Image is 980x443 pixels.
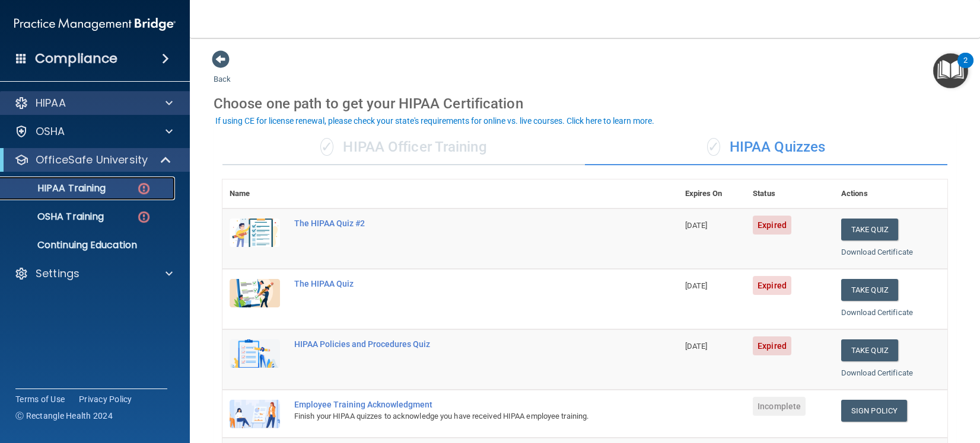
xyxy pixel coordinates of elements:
div: HIPAA Policies and Procedures Quiz [294,339,619,349]
h4: Compliance [35,50,117,67]
a: Back [214,60,231,84]
div: Employee Training Acknowledgment [294,400,619,409]
span: Ⓒ Rectangle Health 2024 [15,410,113,422]
a: Download Certificate [841,248,913,256]
p: OfficeSafe University [36,153,148,167]
span: ✓ [707,138,720,156]
img: PMB logo [14,12,176,36]
span: Expired [753,216,791,235]
a: HIPAA [14,96,173,110]
th: Name [222,179,287,208]
div: If using CE for license renewal, please check your state's requirements for online vs. live cours... [215,117,654,125]
button: Take Quiz [841,279,898,301]
span: Expired [753,336,791,355]
p: OSHA Training [8,211,104,223]
span: Expired [753,276,791,295]
p: OSHA [36,124,65,139]
span: ✓ [320,138,333,156]
div: HIPAA Officer Training [222,130,585,165]
a: OSHA [14,124,173,139]
th: Status [746,179,834,208]
a: Terms of Use [15,393,65,405]
button: Take Quiz [841,339,898,361]
p: Settings [36,267,79,281]
span: [DATE] [685,342,708,351]
a: Sign Policy [841,400,907,422]
div: 2 [963,60,968,76]
p: HIPAA [36,96,66,110]
th: Expires On [678,179,746,208]
div: Finish your HIPAA quizzes to acknowledge you have received HIPAA employee training. [294,409,619,423]
button: If using CE for license renewal, please check your state's requirements for online vs. live cours... [214,115,656,127]
th: Actions [834,179,947,208]
button: Take Quiz [841,219,898,240]
img: danger-circle.6113f641.png [136,181,151,196]
span: [DATE] [685,281,708,290]
a: Download Certificate [841,308,913,317]
div: The HIPAA Quiz #2 [294,219,619,228]
a: OfficeSafe University [14,153,172,167]
a: Privacy Policy [79,393,132,405]
p: Continuing Education [8,239,170,251]
div: HIPAA Quizzes [585,130,947,165]
span: [DATE] [685,221,708,230]
span: Incomplete [753,397,806,416]
p: HIPAA Training [8,182,106,194]
iframe: Drift Widget Chat Controller [775,359,966,406]
img: danger-circle.6113f641.png [136,210,151,224]
a: Settings [14,267,173,281]
div: The HIPAA Quiz [294,279,619,288]
div: Choose one path to get your HIPAA Certification [214,86,956,121]
button: Open Resource Center, 2 new notifications [933,53,968,88]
